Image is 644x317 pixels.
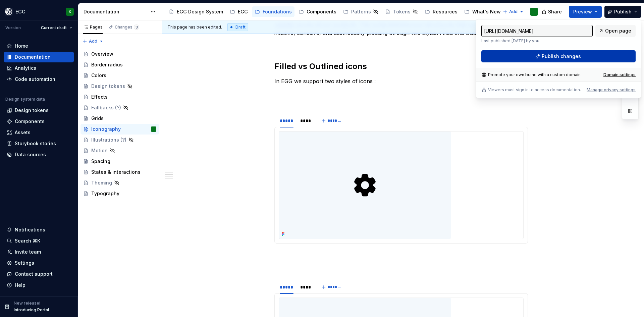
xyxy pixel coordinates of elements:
a: Settings [4,258,74,268]
a: What's New [462,6,503,17]
div: Typography [91,190,119,197]
img: a593bc3c-b20f-40fa-9e43-0160642a0030.png [279,131,451,239]
a: Colors [80,70,159,81]
div: EGG [238,8,248,15]
a: Resources [422,6,460,17]
p: In EGG we support two styles of icons : [274,77,528,93]
a: Domain settings [603,72,636,77]
div: Documentation [84,8,147,15]
p: Introducing Portal [14,307,49,313]
button: EGGK [1,4,76,19]
a: Illustrations (?) [80,135,159,145]
span: Current draft [41,25,67,31]
div: EGG Design System [177,8,223,15]
a: Invite team [4,247,74,257]
div: Help [15,282,25,288]
a: Overview [80,49,159,59]
a: Motion [80,145,159,156]
a: Foundations [252,6,294,17]
span: Add [89,39,97,44]
div: Settings [15,260,34,266]
a: States & interactions [80,167,159,177]
button: Share [538,6,566,18]
div: Theming [91,179,112,186]
div: Grids [91,115,104,122]
a: Fallbacks (?) [80,102,159,113]
div: Promote your own brand with a custom domain. [481,72,582,77]
a: EGG Design System [166,6,226,17]
div: Storybook stories [15,140,56,147]
button: Help [4,280,74,290]
div: Iconography [91,126,121,133]
img: 87d06435-c97f-426c-aa5d-5eb8acd3d8b3.png [5,8,13,16]
div: Illustrations (?) [91,137,126,143]
span: Add [509,9,518,14]
a: Home [4,41,74,51]
div: Overview [91,51,113,57]
button: Contact support [4,269,74,279]
div: Pages [83,24,103,30]
div: Foundations [263,8,292,15]
a: Assets [4,127,74,138]
a: Components [4,116,74,127]
span: 3 [134,24,139,30]
div: Assets [15,129,31,136]
button: Add [501,7,526,16]
p: Last published [DATE] by you. [481,38,593,44]
div: Draft [227,23,248,31]
a: Typography [80,188,159,199]
div: Effects [91,94,108,100]
span: Preview [573,8,592,15]
div: Components [307,8,336,15]
div: Colors [91,72,106,79]
a: Analytics [4,63,74,73]
a: Grids [80,113,159,124]
div: Page tree [80,49,159,199]
a: Data sources [4,149,74,160]
span: This page has been edited. [167,24,222,30]
div: Invite team [15,249,41,255]
div: Documentation [15,54,51,60]
div: K [69,9,71,14]
a: Open page [595,25,636,37]
button: Preview [569,6,602,18]
a: Iconography [80,124,159,135]
a: Tokens [382,6,421,17]
section-item: Image [279,131,524,239]
a: Theming [80,177,159,188]
div: Data sources [15,151,46,158]
button: Notifications [4,224,74,235]
div: Components [15,118,45,125]
div: States & interactions [91,169,141,175]
div: Search ⌘K [15,237,40,244]
div: Motion [91,147,108,154]
span: Share [548,8,562,15]
a: Documentation [4,52,74,62]
div: Analytics [15,65,36,71]
a: EGG [227,6,251,17]
div: Contact support [15,271,53,277]
div: Patterns [351,8,371,15]
h2: Filled vs Outlined icons [274,61,528,72]
div: Page tree [166,5,499,18]
div: Notifications [15,226,45,233]
button: Manage privacy settings [587,87,636,93]
p: Viewers must sign in to access documentation. [488,87,581,93]
div: Border radius [91,61,123,68]
a: Design tokens [80,81,159,92]
p: New release! [14,301,40,306]
div: What's New [472,8,501,15]
a: Code automation [4,74,74,85]
div: EGG [15,8,25,15]
a: Patterns [340,6,381,17]
button: Publish changes [481,50,636,62]
div: Changes [115,24,139,30]
button: Search ⌘K [4,235,74,246]
div: Fallbacks (?) [91,104,121,111]
a: Components [296,6,339,17]
button: Current draft [38,23,75,33]
a: Storybook stories [4,138,74,149]
span: Publish [614,8,632,15]
a: Border radius [80,59,159,70]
